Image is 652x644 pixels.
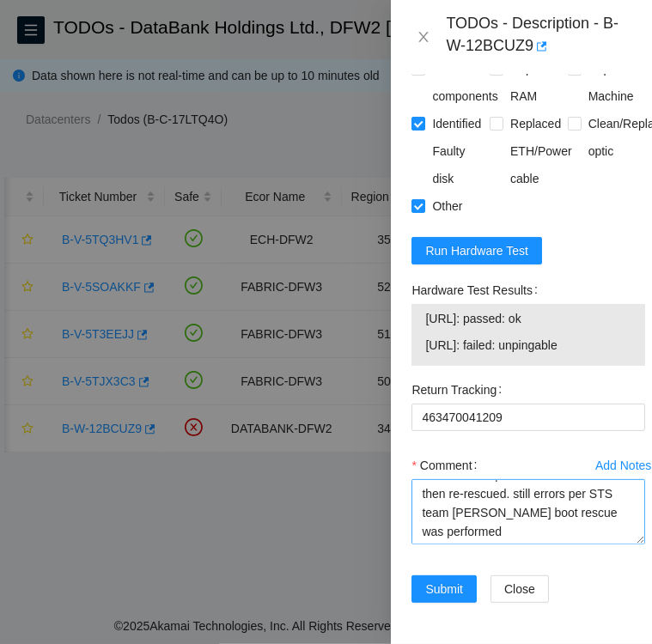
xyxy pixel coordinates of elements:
label: Return Tracking [411,376,509,404]
span: Run Hardware Test [425,241,528,260]
span: Replaced ETH/Power cable [503,110,579,192]
button: Close [411,29,436,46]
button: Add Notes [594,452,652,479]
span: Close [504,580,535,598]
span: Identified Faulty disk [425,110,490,192]
span: Reseated components [425,55,504,110]
div: TODOs - Description - B-W-12BCUZ9 [446,14,631,60]
span: Submit [425,580,463,598]
span: Replaced RAM [503,55,568,110]
span: close [417,30,430,44]
button: Run Hardware Test [411,237,542,264]
label: Comment [411,452,484,479]
span: Other [425,192,469,220]
div: Add Notes [595,459,651,471]
span: Replaced Machine [582,55,646,110]
span: [URL]: failed: unpingable [425,336,631,355]
input: Return Tracking [411,404,645,431]
button: Close [491,575,549,603]
label: Hardware Test Results [411,276,544,304]
span: [URL]: passed: ok [425,309,631,328]
textarea: Comment [411,479,645,544]
button: Submit [411,575,477,603]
